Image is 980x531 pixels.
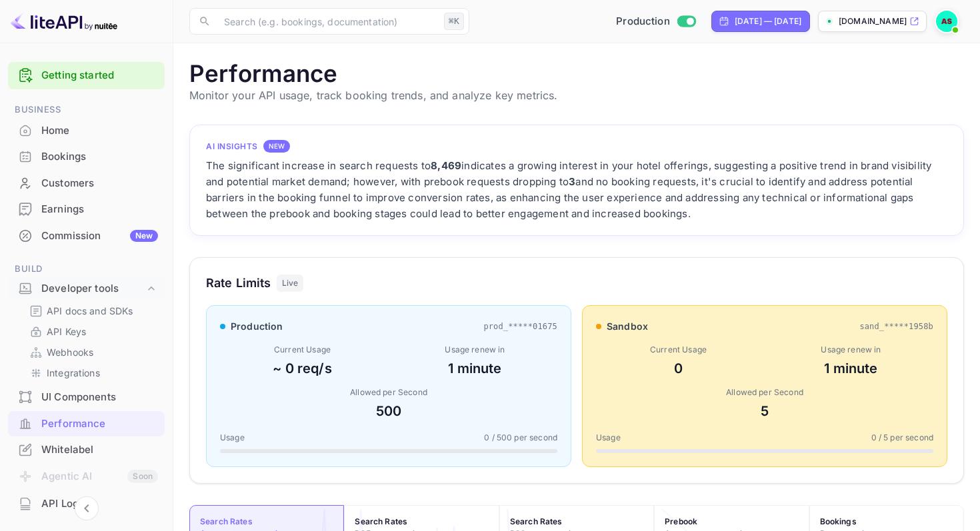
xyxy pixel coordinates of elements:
div: Developer tools [8,277,165,300]
div: Bookings [8,144,165,170]
div: Customers [41,176,158,191]
div: 0 [596,358,761,378]
div: Earnings [41,202,158,217]
div: 1 minute [769,358,933,378]
div: Live [277,274,304,292]
h3: Rate Limits [206,274,271,292]
div: Allowed per Second [220,386,557,398]
strong: Prebook [665,516,697,526]
span: Usage [596,432,621,444]
strong: Bookings [820,516,857,526]
p: Webhooks [47,345,93,359]
p: [DOMAIN_NAME] [839,15,907,27]
div: API Keys [24,322,159,341]
div: Earnings [8,197,165,223]
p: Monitor your API usage, track booking trends, and analyze key metrics. [189,87,964,103]
img: LiteAPI logo [11,11,117,32]
a: Earnings [8,197,165,221]
div: 500 [220,401,557,421]
div: Home [41,123,158,139]
a: Customers [8,171,165,195]
div: Integrations [24,363,159,382]
div: Whitelabel [8,437,165,463]
h1: Performance [189,59,964,87]
div: Bookings [41,149,158,165]
div: Getting started [8,62,165,89]
strong: 8,469 [431,159,461,172]
a: Integrations [29,366,154,380]
input: Search (e.g. bookings, documentation) [216,8,439,35]
div: 5 [596,401,933,421]
span: Build [8,262,165,276]
div: Developer tools [41,281,145,296]
div: New [130,230,158,242]
div: UI Components [8,384,165,410]
div: API Logs [8,491,165,517]
a: API Logs [8,491,165,516]
span: 0 / 5 per second [871,432,933,444]
img: Andreas Stefanis [936,11,957,32]
div: Whitelabel [41,442,158,458]
a: API Keys [29,324,154,338]
strong: Search Rates [510,516,563,526]
div: Performance [41,416,158,432]
div: 1 minute [393,358,557,378]
a: Webhooks [29,345,154,359]
div: Commission [41,229,158,244]
div: The significant increase in search requests to indicates a growing interest in your hotel offerin... [206,158,947,222]
p: Integrations [47,366,100,380]
div: NEW [263,140,290,153]
div: Current Usage [220,344,385,356]
div: Usage renew in [393,344,557,356]
div: API Logs [41,496,158,512]
a: Home [8,118,165,143]
strong: Search Rates [200,516,253,526]
div: Home [8,118,165,144]
span: production [231,319,283,333]
div: ~ 0 req/s [220,358,385,378]
strong: Search Rates [355,516,407,526]
span: Business [8,103,165,117]
a: Whitelabel [8,437,165,462]
div: Allowed per Second [596,386,933,398]
div: Usage renew in [769,344,933,356]
p: API docs and SDKs [47,304,133,318]
div: ⌘K [444,13,464,30]
span: 0 / 500 per second [484,432,557,444]
a: Bookings [8,144,165,169]
div: Current Usage [596,344,761,356]
a: UI Components [8,384,165,409]
a: CommissionNew [8,223,165,248]
strong: 3 [569,175,575,188]
span: Production [616,14,670,29]
a: Getting started [41,68,158,83]
button: Collapse navigation [75,496,99,520]
span: sandbox [607,319,648,333]
span: Usage [220,432,245,444]
p: API Keys [47,324,86,338]
div: UI Components [41,390,158,405]
h4: AI Insights [206,141,258,153]
div: Switch to Sandbox mode [611,14,701,29]
a: Performance [8,411,165,436]
div: Customers [8,171,165,197]
div: CommissionNew [8,223,165,249]
div: API docs and SDKs [24,301,159,320]
a: API docs and SDKs [29,304,154,318]
div: Performance [8,411,165,437]
div: [DATE] — [DATE] [735,15,801,27]
div: Webhooks [24,342,159,362]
